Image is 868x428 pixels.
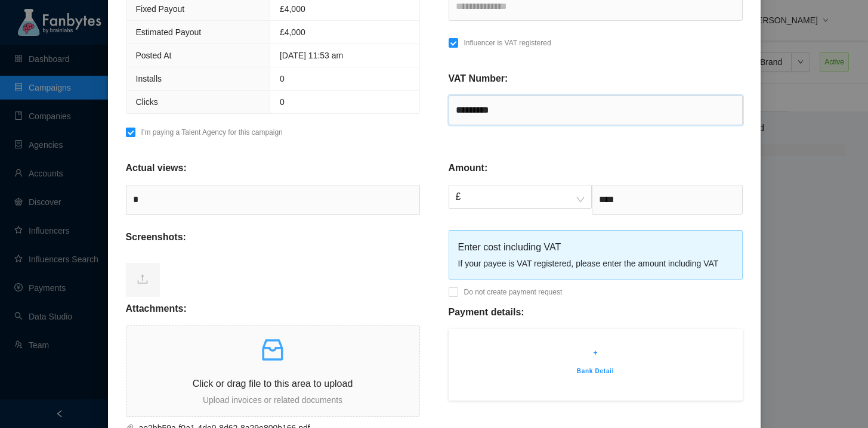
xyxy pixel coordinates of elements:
[456,185,585,208] span: £
[449,305,524,320] p: Payment details:
[141,126,283,138] p: I’m paying a Talent Agency for this campaign
[258,336,287,364] span: inbox
[126,376,419,391] p: Click or drag file to this area to upload
[467,347,725,359] p: +
[126,161,187,175] p: Actual views:
[136,27,202,37] span: Estimated Payout
[464,286,563,298] p: Do not create payment request
[136,74,162,83] span: Installs
[280,97,285,107] span: 0
[449,161,488,175] p: Amount:
[126,326,419,416] span: inboxClick or drag file to this area to uploadUpload invoices or related documents
[280,27,305,37] span: £4,000
[136,51,172,60] span: Posted At
[136,4,185,14] span: Fixed Payout
[280,4,305,14] span: £4,000
[126,230,186,244] p: Screenshots:
[458,257,733,270] div: If your payee is VAT registered, please enter the amount including VAT
[467,366,725,377] p: Bank Detail
[137,273,149,285] span: upload
[458,240,733,255] div: Enter cost including VAT
[280,51,343,60] span: [DATE] 11:53 am
[126,393,419,407] p: Upload invoices or related documents
[464,37,551,49] p: Influencer is VAT registered
[136,97,158,107] span: Clicks
[126,302,187,316] p: Attachments:
[280,74,285,83] span: 0
[449,72,508,86] p: VAT Number:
